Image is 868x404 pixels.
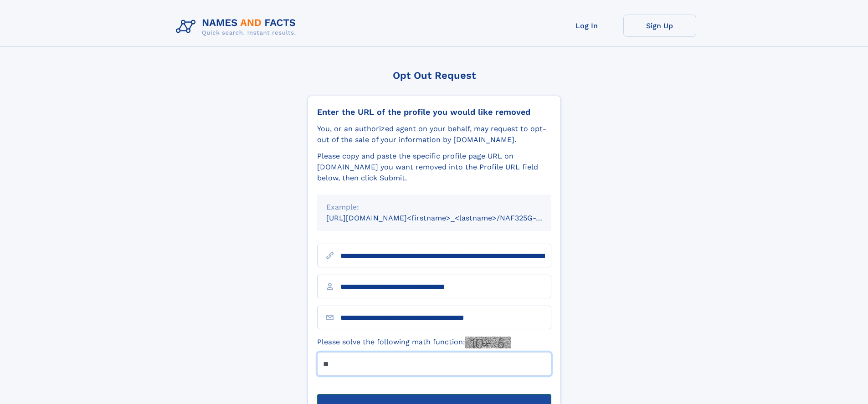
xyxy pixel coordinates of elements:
a: Sign Up [623,15,696,37]
div: Enter the URL of the profile you would like removed [317,107,551,117]
div: Opt Out Request [308,70,561,81]
label: Please solve the following math function: [317,337,511,348]
div: You, or an authorized agent on your behalf, may request to opt-out of the sale of your informatio... [317,123,551,145]
div: Example: [326,202,542,213]
a: Log In [550,15,623,37]
div: Please copy and paste the specific profile page URL on [DOMAIN_NAME] you want removed into the Pr... [317,151,551,184]
small: [URL][DOMAIN_NAME]<firstname>_<lastname>/NAF325G-xxxxxxxx [326,214,569,222]
img: Logo Names and Facts [172,15,303,39]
